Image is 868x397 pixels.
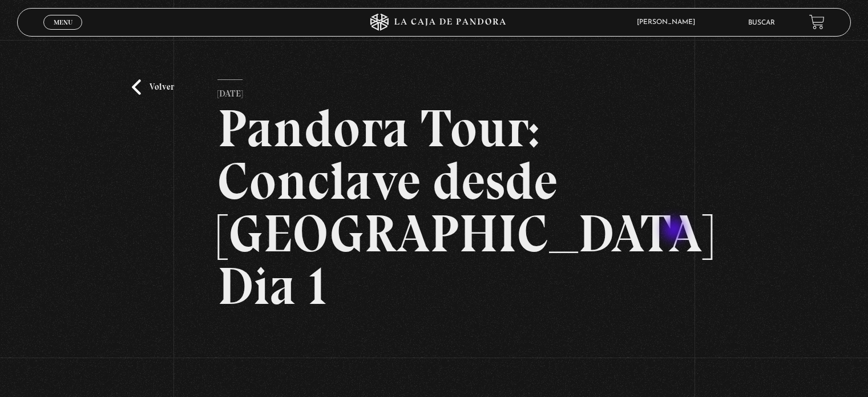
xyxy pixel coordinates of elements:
a: Volver [132,79,174,95]
span: Cerrar [50,29,76,37]
h2: Pandora Tour: Conclave desde [GEOGRAPHIC_DATA] Dia 1 [217,102,651,312]
p: [DATE] [217,79,243,102]
a: View your shopping cart [809,14,825,30]
a: Buscar [748,19,775,26]
span: Menu [54,19,72,26]
span: [PERSON_NAME] [631,19,706,26]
